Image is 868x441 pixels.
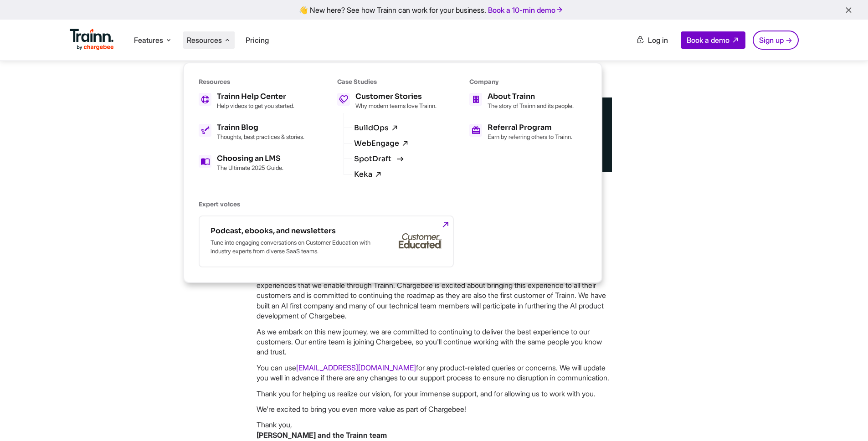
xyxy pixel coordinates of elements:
[648,36,668,45] span: Log in
[681,31,745,49] a: Book a demo
[211,227,375,235] div: Podcast, ebooks, and newsletters
[354,139,409,148] a: WebEngage
[199,124,304,140] a: Trainn Blog Thoughts, best practices & stories.
[469,93,574,109] a: About Trainn The story of Trainn and its people.
[257,420,612,440] p: Thank you,
[337,93,437,109] a: Customer Stories Why modern teams love Trainn.
[687,36,729,45] span: Book a demo
[217,102,294,109] p: Help videos to get you started.
[217,133,304,140] p: Thoughts, best practices & stories.
[337,78,437,86] div: Case Studies
[822,397,868,441] iframe: Chat Widget
[257,270,612,321] p: [PERSON_NAME], Co-founder and CEO of Chargebee, is a huge fan of hyper personalised support exper...
[257,363,612,383] p: You can use for any product-related queries or concerns. We will update you well in advance if th...
[631,32,673,48] a: Log in
[354,124,399,132] a: BuildOps
[246,36,269,45] a: Pricing
[257,327,612,357] p: As we embark on this new journey, we are committed to continuing to deliver the best experience t...
[469,78,574,86] div: Company
[257,389,612,399] p: Thank you for helping us realize our vision, for your immense support, and for allowing us to wor...
[199,215,454,267] a: Podcast, ebooks, and newsletters Tune into engaging conversations on Customer Education with indu...
[488,102,574,109] p: The story of Trainn and its people.
[199,93,304,109] a: Trainn Help Center Help videos to get you started.
[354,155,401,163] a: SpotDraft
[217,124,304,131] div: Trainn Blog
[354,170,382,179] a: Keka
[355,93,437,100] div: Customer Stories
[399,233,442,250] img: customer-educated-gray.b42eccd.svg
[70,29,114,51] img: Trainn Logo
[134,35,163,45] span: Features
[5,5,863,14] div: 👋 New here? See how Trainn can work for your business.
[488,133,572,140] p: Earn by referring others to Trainn.
[217,93,294,100] div: Trainn Help Center
[217,155,283,162] div: Choosing an LMS
[469,124,574,140] a: Referral Program Earn by referring others to Trainn.
[488,124,572,131] div: Referral Program
[486,4,565,16] a: Book a 10-min demo
[217,164,283,171] p: The Ultimate 2025 Guide.
[753,31,799,50] a: Sign up →
[257,404,612,414] p: We're excited to bring you even more value as part of Chargebee!
[199,200,574,208] div: Expert voices
[199,78,304,86] div: Resources
[187,35,222,45] span: Resources
[257,431,387,440] b: [PERSON_NAME] and the Trainn team
[355,102,437,109] p: Why modern teams love Trainn.
[199,155,304,171] a: Choosing an LMS The Ultimate 2025 Guide.
[211,238,375,256] p: Tune into engaging conversations on Customer Education with industry experts from diverse SaaS te...
[296,363,416,372] a: [EMAIL_ADDRESS][DOMAIN_NAME]
[488,93,574,100] div: About Trainn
